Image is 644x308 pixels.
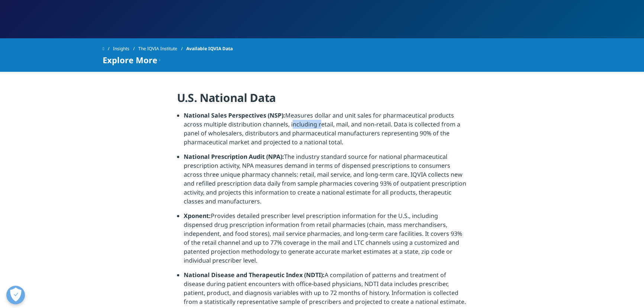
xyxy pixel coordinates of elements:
[186,42,233,55] span: Available IQVIA Data
[184,152,467,211] li: The industry standard source for national pharmaceutical prescription activity, NPA measures dema...
[177,90,467,111] h4: U.S. National Data
[103,55,157,64] span: Explore More
[138,42,186,55] a: The IQVIA Institute
[113,42,138,55] a: Insights
[184,212,211,220] strong: Xponent:
[184,211,467,270] li: Provides detailed prescriber level prescription information for the U.S., including dispensed dru...
[184,111,285,119] strong: National Sales Perspectives (NSP):
[184,271,325,279] strong: National Disease and Therapeutic Index (NDTI):
[6,286,25,304] button: Open Preferences
[184,153,284,161] strong: National Prescription Audit (NPA):
[184,111,467,152] li: Measures dollar and unit sales for pharmaceutical products across multiple distribution channels,...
